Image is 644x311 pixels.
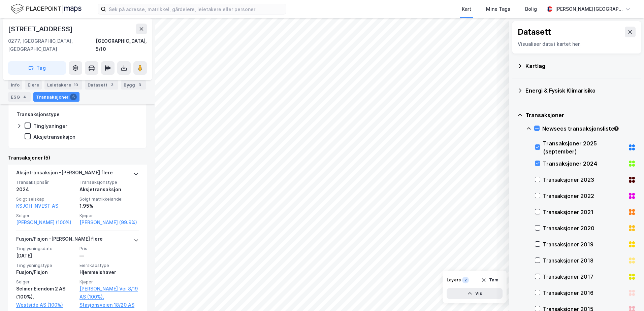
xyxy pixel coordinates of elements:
div: Kontrollprogram for chat [610,279,644,311]
div: 3 [136,81,143,88]
input: Søk på adresse, matrikkel, gårdeiere, leietakere eller personer [106,4,286,14]
span: Eierskapstype [79,263,139,268]
div: Transaksjoner 2023 [543,176,625,184]
span: Kjøper [79,279,139,285]
div: 5 [70,94,77,100]
span: Solgt matrikkelandel [79,196,139,202]
div: Mine Tags [486,5,510,13]
div: Bolig [525,5,537,13]
div: Transaksjoner [33,92,79,102]
span: Pris [79,246,139,251]
div: Visualiser data i kartet her. [518,40,636,48]
div: Transaksjoner 2021 [543,208,625,216]
div: 2024 [16,185,75,194]
div: 10 [72,81,79,88]
div: Transaksjoner 2018 [543,256,625,265]
div: Hjemmelshaver [79,268,139,276]
div: Tooltip anchor [613,126,619,132]
div: Transaksjonstype [17,110,60,118]
div: [DATE] [16,252,75,260]
div: ESG [8,92,31,102]
div: Kart [462,5,471,13]
div: Transaksjoner 2017 [543,273,625,281]
button: Tag [8,61,66,75]
div: [STREET_ADDRESS] [8,24,74,34]
a: [PERSON_NAME] (100%) [16,218,75,227]
div: Bygg [121,80,146,90]
div: Transaksjoner (5) [8,154,147,162]
a: [PERSON_NAME] Vei 8/19 AS (100%), [79,285,139,301]
a: KSJOH INVEST AS [16,203,58,209]
div: Newsecs transaksjonsliste [542,125,636,133]
div: Leietakere [44,80,82,90]
div: Aksjetransaksjon - [PERSON_NAME] flere [16,169,113,179]
div: Transaksjoner [525,111,636,119]
div: — [79,252,139,260]
div: 1.95% [79,202,139,210]
span: Selger [16,213,75,218]
button: Vis [447,288,503,299]
div: Layers [447,277,461,283]
div: Aksjetransaksjon [79,185,139,194]
div: Info [8,80,22,90]
div: 0277, [GEOGRAPHIC_DATA], [GEOGRAPHIC_DATA] [8,37,96,53]
div: Transaksjoner 2019 [543,240,625,248]
span: Transaksjonstype [79,179,139,185]
div: Selmer Eiendom 2 AS (100%), [16,285,75,301]
div: Datasett [518,27,551,37]
span: Tinglysningsdato [16,246,75,251]
div: 3 [109,81,116,88]
div: Fusjon/Fisjon [16,268,75,276]
div: Kartlag [525,62,636,70]
div: Transaksjoner 2016 [543,289,625,297]
span: Tinglysningstype [16,263,75,268]
div: 4 [21,94,28,100]
a: [PERSON_NAME] (99.9%) [79,218,139,227]
span: Solgt selskap [16,196,75,202]
a: Westside AS (100%) [16,301,75,309]
div: Datasett [85,80,118,90]
div: [PERSON_NAME][GEOGRAPHIC_DATA] [555,5,622,13]
img: logo.f888ab2527a4732fd821a326f86c7f29.svg [11,3,82,15]
div: Transaksjoner 2022 [543,192,625,200]
div: [GEOGRAPHIC_DATA], 5/10 [96,37,147,53]
div: Eiere [25,80,42,90]
span: Selger [16,279,75,285]
div: Tinglysninger [33,123,67,129]
div: Transaksjoner 2024 [543,160,625,168]
span: Transaksjonsår [16,179,75,185]
div: 2 [462,277,469,283]
div: Aksjetransaksjon [33,134,75,140]
div: Transaksjoner 2020 [543,224,625,232]
div: Energi & Fysisk Klimarisiko [525,87,636,95]
div: Transaksjoner 2025 (september) [543,139,625,155]
div: Fusjon/Fisjon - [PERSON_NAME] flere [16,235,103,246]
span: Kjøper [79,213,139,218]
button: Tøm [477,275,503,285]
iframe: Chat Widget [610,279,644,311]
